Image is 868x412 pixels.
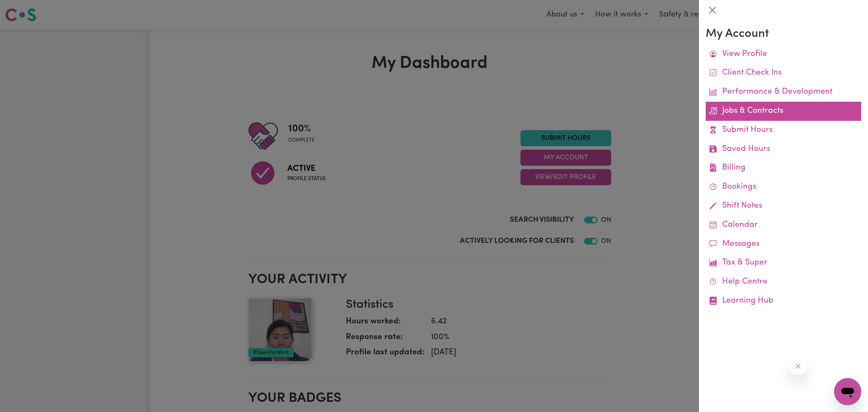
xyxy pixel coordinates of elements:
[706,27,861,42] h3: My Account
[706,102,861,121] a: Jobs & Contracts
[706,253,861,273] a: Tax & Super
[706,45,861,64] a: View Profile
[790,358,807,375] iframe: Close message
[706,140,861,159] a: Saved Hours
[706,216,861,235] a: Calendar
[706,197,861,216] a: Shift Notes
[706,273,861,292] a: Help Centre
[706,159,861,178] a: Billing
[706,121,861,140] a: Submit Hours
[5,6,51,13] span: Need any help?
[706,178,861,197] a: Bookings
[706,292,861,311] a: Learning Hub
[706,83,861,102] a: Performance & Development
[706,64,861,83] a: Client Check Ins
[706,3,719,17] button: Close
[706,235,861,254] a: Messages
[834,378,861,405] iframe: Button to launch messaging window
